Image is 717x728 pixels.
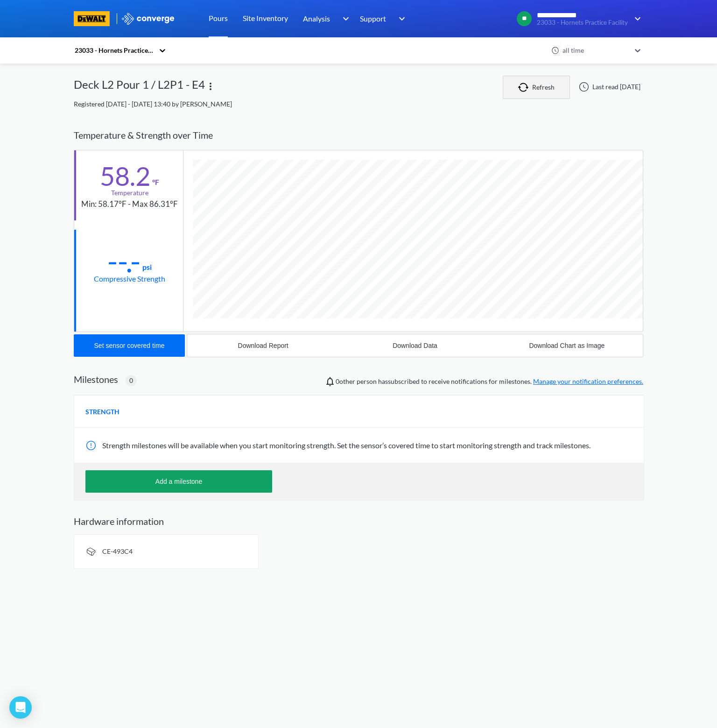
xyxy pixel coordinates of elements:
[518,83,532,92] img: icon-refresh.svg
[551,46,560,55] img: icon-clock.svg
[74,120,643,150] div: Temperature & Strength over Time
[74,100,232,108] span: Registered [DATE] - [DATE] 13:40 by [PERSON_NAME]
[360,13,386,24] span: Support
[491,334,643,357] button: Download Chart as Image
[560,45,630,56] div: all time
[74,334,185,357] button: Set sensor covered time
[85,407,119,417] span: STRENGTH
[393,342,437,349] div: Download Data
[102,547,133,555] span: CE-493C4
[94,273,165,284] div: Compressive Strength
[9,696,32,719] div: Open Intercom Messenger
[574,81,643,92] div: Last read [DATE]
[74,11,110,26] img: branding logo
[324,376,336,387] img: notifications-icon.svg
[94,342,165,349] div: Set sensor covered time
[102,441,590,450] span: Strength milestones will be available when you start monitoring strength. Set the sensor’s covere...
[100,164,150,188] div: 58.2
[74,45,154,56] div: 23033 - Hornets Practice Facility
[111,188,148,198] div: Temperature
[336,376,643,387] span: person has subscribed to receive notifications for milestones.
[238,342,288,349] div: Download Report
[393,13,408,24] img: downArrow.svg
[205,81,216,92] img: more.svg
[339,334,491,357] button: Download Data
[74,374,118,385] h2: Milestones
[503,76,570,99] button: Refresh
[628,13,643,24] img: downArrow.svg
[81,198,178,211] div: Min: 58.17°F - Max 86.31°F
[121,13,175,25] img: logo_ewhite.svg
[533,377,643,385] a: Manage your notification preferences.
[85,546,97,557] img: signal-icon.svg
[187,334,339,357] button: Download Report
[336,377,355,385] span: 0 other
[337,13,351,24] img: downArrow.svg
[85,470,272,493] button: Add a milestone
[129,375,133,386] span: 0
[303,13,330,24] span: Analysis
[74,11,121,26] a: branding logo
[529,342,605,349] div: Download Chart as Image
[74,516,643,527] h2: Hardware information
[74,76,205,99] div: Deck L2 Pour 1 / L2P1 - E4
[107,249,141,273] div: --.-
[537,19,628,26] span: 23033 - Hornets Practice Facility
